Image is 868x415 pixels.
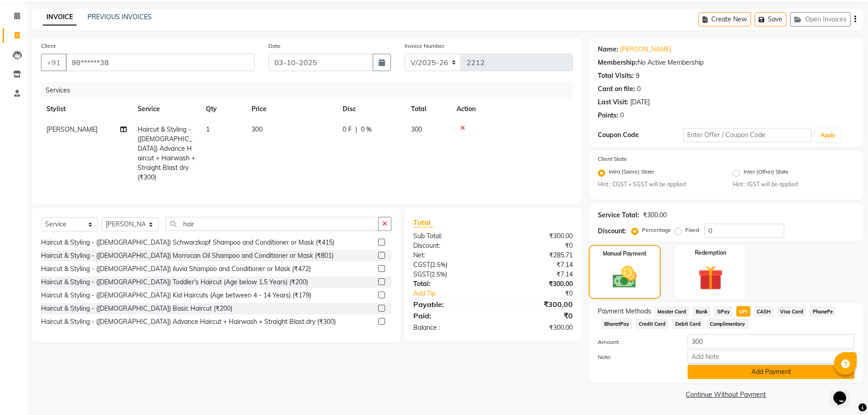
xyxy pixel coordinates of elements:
[431,271,445,278] span: 2.5%
[598,58,854,67] div: No Active Membership
[405,42,444,50] label: Invoice Number
[598,84,635,94] div: Card on file:
[41,291,311,300] div: Haircut & Styling - ([DEMOGRAPHIC_DATA]) Kid Haircuts (Age between 4 - 14 Years) (₹179)
[165,217,379,231] input: Search or Scan
[411,125,422,133] span: 300
[43,9,77,26] a: INVOICE
[637,84,641,94] div: 0
[406,99,451,119] th: Total
[683,128,812,142] input: Enter Offer / Coupon Code
[493,310,580,321] div: ₹0
[598,130,683,140] div: Coupon Code
[790,12,851,26] button: Open Invoices
[41,317,336,327] div: Haircut & Styling - ([DEMOGRAPHIC_DATA]) Advance Haircut + Hairwash + Straight Blast dry (₹300)
[598,210,639,220] div: Service Total:
[609,168,654,179] label: Intra (Same) State
[598,226,626,236] div: Discount:
[736,306,750,317] span: UPI
[598,97,628,107] div: Last Visit:
[688,350,854,364] input: Add Note
[406,289,507,298] a: Add Tip
[413,261,430,269] span: CGST
[630,97,650,107] div: [DATE]
[493,260,580,270] div: ₹7.14
[406,279,493,289] div: Total:
[343,125,352,134] span: 0 F
[591,390,862,400] a: Continue Without Payment
[493,323,580,333] div: ₹300.00
[636,318,668,329] span: Credit Card
[87,13,152,21] a: PREVIOUS INVOICES
[41,238,334,247] div: Haircut & Styling - ([DEMOGRAPHIC_DATA]) Schwarzkopf Shampoo and Conditioner or Mask (₹415)
[755,12,786,26] button: Save
[493,299,580,310] div: ₹300.00
[493,251,580,260] div: ₹285.71
[66,54,255,71] input: Search by Name/Mobile/Email/Code
[830,379,859,406] iframe: chat widget
[42,82,580,99] div: Services
[591,353,681,361] label: Note:
[406,241,493,251] div: Discount:
[699,12,751,26] button: Create New
[132,99,200,119] th: Service
[598,58,637,67] div: Membership:
[601,318,632,329] span: BharatPay
[672,318,704,329] span: Debit Card
[605,263,644,291] img: _cash.svg
[591,338,681,346] label: Amount:
[41,251,334,261] div: Haircut & Styling - ([DEMOGRAPHIC_DATA]) Morrocan Oil Shampoo and Conditioner or Mask (₹801)
[695,249,726,257] label: Redemption
[598,155,627,163] label: Client State
[620,45,671,54] a: [PERSON_NAME]
[733,180,854,189] small: Hint : IGST will be applied
[598,45,618,54] div: Name:
[355,125,357,134] span: |
[493,231,580,241] div: ₹300.00
[688,334,854,348] input: Amount
[41,304,232,313] div: Haircut & Styling - ([DEMOGRAPHIC_DATA]) Basic Haircut (₹200)
[690,262,731,293] img: _gift.svg
[200,99,246,119] th: Qty
[41,42,56,50] label: Client
[413,270,430,278] span: SGST
[685,226,699,234] label: Fixed
[138,125,195,181] span: Haircut & Styling - ([DEMOGRAPHIC_DATA]) Advance Haircut + Hairwash + Straight Blast dry (₹300)
[777,306,806,317] span: Visa Card
[206,125,210,133] span: 1
[252,125,262,133] span: 300
[406,251,493,260] div: Net:
[406,260,493,270] div: ( )
[451,99,573,119] th: Action
[41,277,308,287] div: Haircut & Styling - ([DEMOGRAPHIC_DATA]) Toddler's Haircut (Age below 1.5 Years) (₹200)
[655,306,689,317] span: Master Card
[41,99,132,119] th: Stylist
[508,289,580,298] div: ₹0
[620,111,624,120] div: 0
[643,210,667,220] div: ₹300.00
[493,279,580,289] div: ₹300.00
[493,241,580,251] div: ₹0
[406,270,493,279] div: ( )
[810,306,836,317] span: PhonePe
[413,218,434,227] span: Total
[598,71,634,81] div: Total Visits:
[642,226,671,234] label: Percentage
[598,180,719,189] small: Hint : CGST + SGST will be applied
[693,306,710,317] span: Bank
[41,54,67,71] button: +91
[603,250,647,258] label: Manual Payment
[714,306,733,317] span: GPay
[406,299,493,310] div: Payable:
[268,42,281,50] label: Date
[361,125,372,134] span: 0 %
[406,231,493,241] div: Sub Total:
[46,125,98,133] span: [PERSON_NAME]
[432,261,446,268] span: 2.5%
[707,318,748,329] span: Complimentary
[744,168,789,179] label: Inter (Other) State
[598,307,651,316] span: Payment Methods
[598,111,618,120] div: Points:
[815,128,841,142] button: Apply
[493,270,580,279] div: ₹7.14
[406,310,493,321] div: Paid:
